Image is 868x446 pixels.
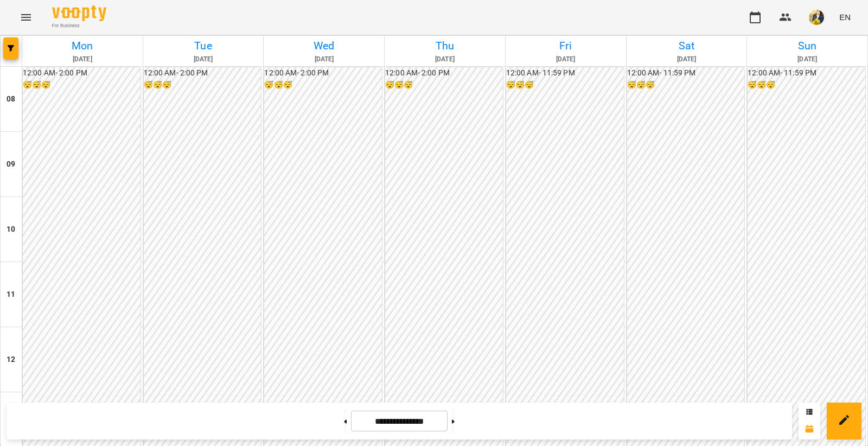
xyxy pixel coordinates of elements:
h6: 10 [7,224,15,235]
h6: 😴😴😴 [23,79,141,91]
h6: 😴😴😴 [506,79,624,91]
h6: 😴😴😴 [264,79,382,91]
span: For Business [52,22,106,29]
h6: Tue [145,37,262,54]
h6: [DATE] [24,54,141,65]
button: Menu [13,4,39,30]
h6: [DATE] [265,54,382,65]
h6: 12:00 AM - 2:00 PM [264,67,382,79]
h6: 😴😴😴 [748,79,865,91]
span: EN [839,11,851,23]
h6: 11 [7,289,15,301]
h6: [DATE] [145,54,262,65]
h6: 😴😴😴 [144,79,261,91]
h6: [DATE] [386,54,503,65]
h6: 12 [7,354,15,366]
h6: 12:00 AM - 2:00 PM [144,67,261,79]
h6: Sat [628,37,745,54]
h6: [DATE] [628,54,745,65]
h6: Thu [386,37,503,54]
h6: 12:00 AM - 11:59 PM [627,67,745,79]
img: Voopty Logo [52,5,106,21]
h6: 09 [7,158,15,170]
h6: Sun [749,37,866,54]
h6: [DATE] [507,54,624,65]
h6: 08 [7,93,15,105]
h6: Mon [24,37,141,54]
h6: Wed [265,37,382,54]
h6: 12:00 AM - 11:59 PM [506,67,624,79]
h6: Fri [507,37,624,54]
h6: [DATE] [749,54,866,65]
h6: 12:00 AM - 2:00 PM [385,67,503,79]
h6: 😴😴😴 [385,79,503,91]
button: EN [835,7,855,27]
img: edf558cdab4eea865065d2180bd167c9.jpg [809,10,824,25]
h6: 12:00 AM - 11:59 PM [748,67,865,79]
h6: 12:00 AM - 2:00 PM [23,67,141,79]
h6: 😴😴😴 [627,79,745,91]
